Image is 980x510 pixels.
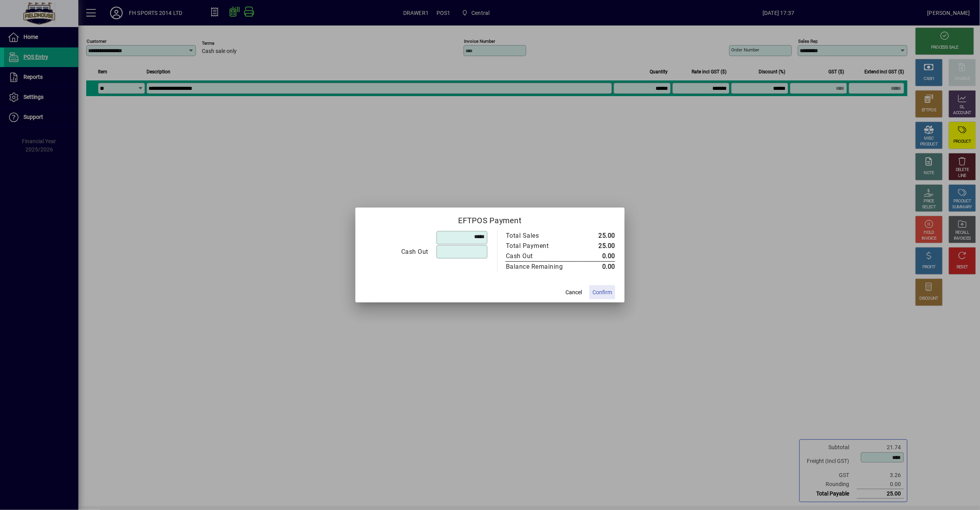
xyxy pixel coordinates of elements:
div: Cash Out [365,247,428,257]
span: Confirm [592,288,612,297]
h2: EFTPOS Payment [355,208,625,230]
td: 0.00 [580,251,615,262]
td: Total Payment [505,241,580,251]
div: Cash Out [506,251,572,261]
td: 25.00 [580,241,615,251]
td: Total Sales [505,231,580,241]
span: Cancel [565,288,582,297]
button: Cancel [561,285,586,299]
td: 25.00 [580,231,615,241]
div: Balance Remaining [506,262,572,271]
td: 0.00 [580,262,615,272]
button: Confirm [589,285,615,299]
